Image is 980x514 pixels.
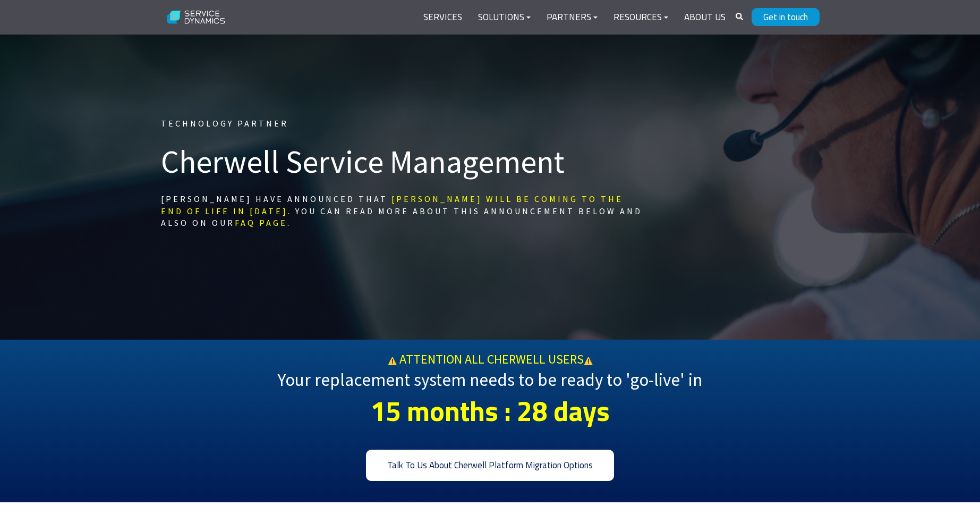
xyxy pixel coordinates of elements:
[470,5,539,30] a: Solutions
[399,351,584,367] span: ATTENTION ALL CHERWELL USERS
[161,193,623,216] a: [PERSON_NAME] will be coming to the end of life in [DATE]
[161,193,623,216] span: .
[415,5,470,30] a: Services
[161,206,642,228] span: You can read more ABOUT THIS ANNOUNCEMENT below and also on our .
[415,5,734,30] div: Navigation Menu
[388,356,397,366] span: ⚠️
[366,450,614,481] a: Talk To Us About Cherwell Platform Migration Options
[539,5,606,30] a: Partners
[235,217,287,228] a: FAQ page
[584,356,593,366] span: ⚠️
[161,117,644,129] h6: Technology Partner
[161,142,644,181] h1: Cherwell Service Management
[676,5,734,30] a: About Us
[161,4,232,31] img: Service Dynamics Logo - White
[752,8,820,26] a: Get in touch
[161,193,388,204] span: [PERSON_NAME] have announced that
[172,385,809,437] p: 15 months : 28 days
[278,369,702,391] span: Your replacement system needs to be ready to 'go-live' in
[606,5,676,30] a: Resources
